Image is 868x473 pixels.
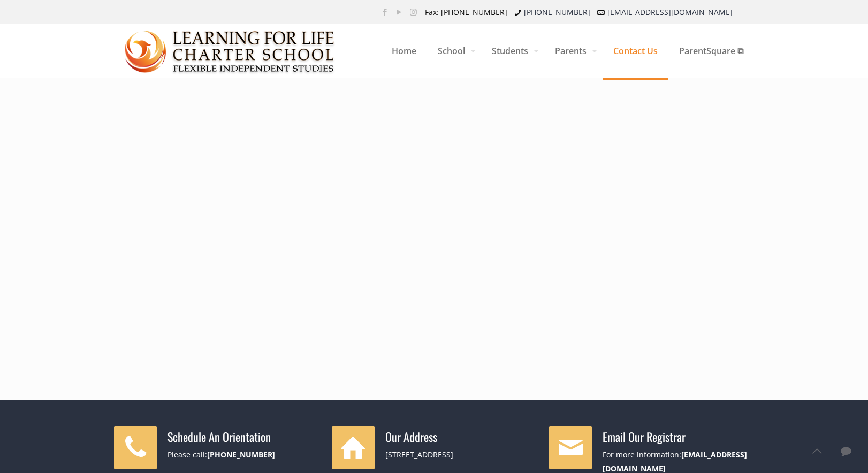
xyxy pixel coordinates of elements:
[125,25,335,78] img: Contact Us
[544,24,603,78] a: Parents
[481,24,544,78] a: Students
[167,448,319,462] div: Please call:
[481,35,544,67] span: Students
[524,7,590,17] a: [PHONE_NUMBER]
[668,35,754,67] span: ParentSquare ⧉
[379,6,390,17] a: Facebook icon
[385,429,537,444] h4: Our Address
[427,35,481,67] span: School
[167,429,319,444] h4: Schedule An Orientation
[207,449,275,460] a: [PHONE_NUMBER]
[381,24,427,78] a: Home
[381,35,427,67] span: Home
[603,24,668,78] a: Contact Us
[408,6,419,17] a: Instagram icon
[385,448,537,462] div: [STREET_ADDRESS]
[596,7,606,17] i: mail
[427,24,481,78] a: School
[603,35,668,67] span: Contact Us
[393,6,405,17] a: YouTube icon
[544,35,603,67] span: Parents
[513,7,523,17] i: phone
[805,440,828,462] a: Back to top icon
[668,24,754,78] a: ParentSquare ⧉
[603,429,754,444] h4: Email Our Registrar
[607,7,733,17] a: [EMAIL_ADDRESS][DOMAIN_NAME]
[125,24,335,78] a: Learning for Life Charter School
